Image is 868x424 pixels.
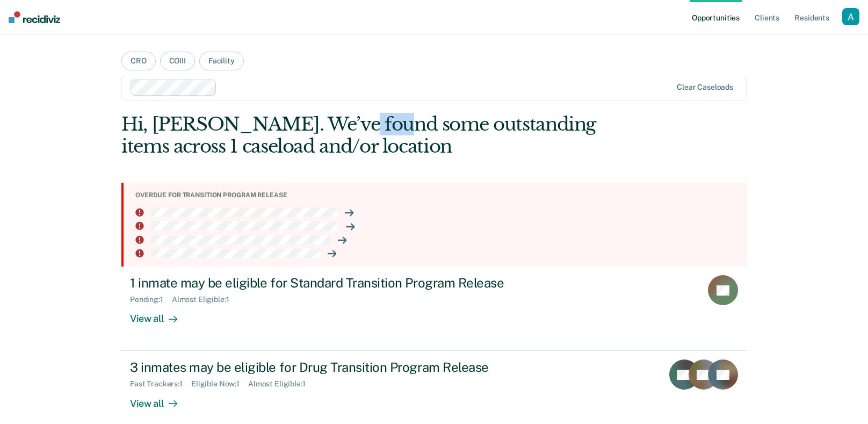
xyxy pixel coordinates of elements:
[172,295,238,304] div: Almost Eligible : 1
[248,379,314,389] div: Almost Eligible : 1
[130,275,507,291] div: 1 inmate may be eligible for Standard Transition Program Release
[121,52,156,70] button: CRO
[677,83,733,92] div: Clear caseloads
[135,191,738,199] div: Overdue for transition program release
[130,360,507,375] div: 3 inmates may be eligible for Drug Transition Program Release
[130,379,191,389] div: Fast Trackers : 1
[160,52,195,70] button: COIII
[121,113,621,157] div: Hi, [PERSON_NAME]. We’ve found some outstanding items across 1 caseload and/or location
[199,52,244,70] button: Facility
[130,295,172,304] div: Pending : 1
[9,11,60,23] img: Recidiviz
[130,304,190,325] div: View all
[191,379,248,389] div: Eligible Now : 1
[121,267,747,351] a: 1 inmate may be eligible for Standard Transition Program ReleasePending:1Almost Eligible:1View all
[130,389,190,409] div: View all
